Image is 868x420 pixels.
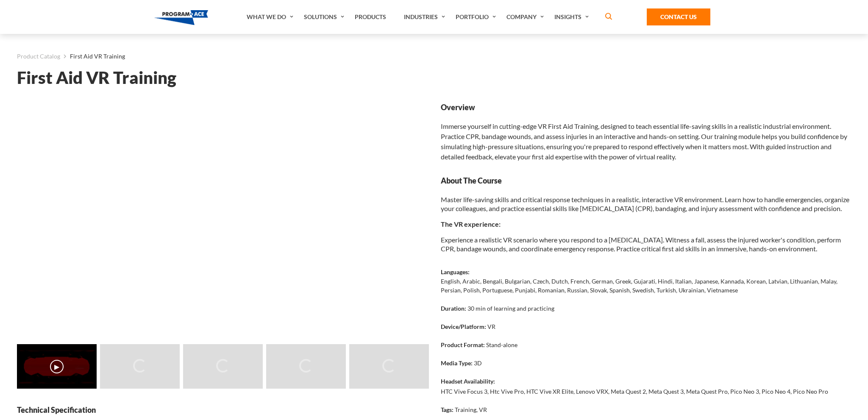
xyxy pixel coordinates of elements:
nav: breadcrumb [17,51,851,62]
iframe: First Aid VR Training - Video 0 [17,102,427,333]
strong: About The Course [441,175,851,186]
strong: Overview [441,102,851,113]
button: ▶ [50,360,64,373]
h1: First Aid VR Training [17,70,851,85]
strong: Duration: [441,305,466,312]
p: Training, VR [455,405,487,414]
p: English, Arabic, Bengali, Bulgarian, Czech, Dutch, French, German, Greek, Gujarati, Hindi, Italia... [441,277,851,295]
a: Contact Us [647,8,710,25]
strong: Media Type: [441,359,473,367]
li: First Aid VR Training [60,51,125,62]
p: The VR experience: [441,220,851,228]
p: Stand-alone [486,340,517,349]
p: VR [487,322,495,331]
strong: Headset Availability: [441,378,495,385]
img: First Aid VR Training - Video 0 [17,344,97,389]
p: Experience a realistic VR scenario where you respond to a [MEDICAL_DATA]. Witness a fall, assess ... [441,235,851,253]
img: Program-Ace [154,10,208,25]
strong: Device/Platform: [441,323,486,330]
strong: Languages: [441,268,470,275]
p: 3D [474,359,482,367]
strong: Technical Specification [17,405,427,415]
p: HTC Vive Focus 3, Htc Vive Pro, HTC Vive XR Elite, Lenovo VRX, Meta Quest 2, Meta Quest 3, Meta Q... [441,387,828,396]
strong: Tags: [441,406,453,413]
a: Product Catalog [17,51,60,62]
p: 30 min of learning and practicing [467,304,554,313]
strong: Product Format: [441,341,485,348]
div: Immerse yourself in cutting-edge VR First Aid Training, designed to teach essential life-saving s... [441,102,851,162]
p: Master life-saving skills and critical response techniques in a realistic, interactive VR environ... [441,195,851,213]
